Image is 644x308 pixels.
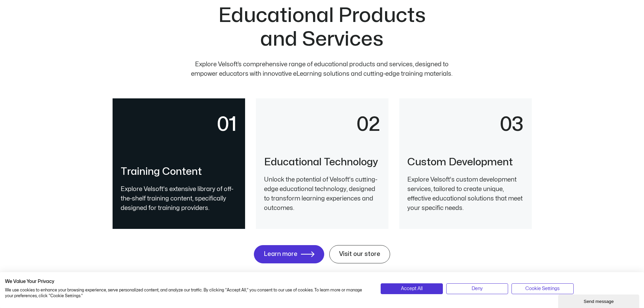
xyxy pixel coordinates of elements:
[407,175,524,213] p: Explore Velsoft's custom development services, tailored to create unique, effective educational s...
[511,283,573,294] button: Adjust cookie preferences
[558,293,641,308] iframe: chat widget
[264,251,297,258] span: Learn more
[264,175,380,213] p: Unlock the potential of Velsoft's cutting-edge educational technology, designed to transform lear...
[264,114,380,135] p: 02
[381,283,443,294] button: Accept all cookies
[472,285,483,292] span: Deny
[329,245,390,263] a: Visit our store
[121,167,202,176] a: Training Content
[339,251,380,258] span: Visit our store
[5,287,371,299] p: We use cookies to enhance your browsing experience, serve personalized content, and analyze our t...
[121,114,237,135] p: 01
[5,279,371,285] h2: We Value Your Privacy
[254,245,324,263] a: Learn more
[189,60,455,79] p: Explore Velsoft’s comprehensive range of educational products and services, designed to empower e...
[525,285,559,292] span: Cookie Settings
[121,185,237,213] p: Explore Velsoft's extensive library of off-the-shelf training content, specifically designed for ...
[407,114,524,135] p: 03
[401,285,423,292] span: Accept All
[407,156,524,168] h3: Custom Development
[446,283,508,294] button: Deny all cookies
[264,157,378,167] a: Educational Technology
[214,4,431,51] h2: Educational Products and Services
